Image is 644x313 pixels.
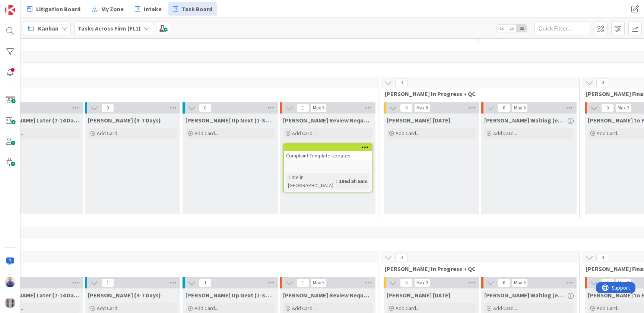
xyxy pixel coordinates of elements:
[144,4,162,13] span: Intake
[514,281,526,285] div: Max 6
[296,103,309,112] span: 1
[97,130,121,137] span: Add Card...
[597,305,621,312] span: Add Card...
[337,177,369,185] div: 186d 5h 55m
[182,4,212,13] span: Task Board
[416,281,428,285] div: Max 3
[484,291,565,299] span: Tom Waiting (external)
[596,253,609,262] span: 0
[395,78,408,87] span: 0
[313,281,324,285] div: Max 5
[395,253,408,262] span: 0
[199,278,212,287] span: 1
[596,78,609,87] span: 0
[283,116,372,124] span: Howard Review Requested
[498,103,510,112] span: 0
[88,291,161,299] span: Tom Soon (3-7 Days)
[597,130,621,137] span: Add Card...
[283,143,372,192] a: Complaint Template UpdatesTime in [GEOGRAPHIC_DATA]:186d 5h 55m
[101,278,114,287] span: 1
[101,4,124,13] span: My Zone
[484,116,565,124] span: Howard Waiting (external)
[185,291,275,299] span: Tom Up Next (1-3 Days)
[36,4,80,13] span: Litigation Board
[387,116,450,124] span: Howard Today
[194,130,218,137] span: Add Card...
[16,1,34,10] span: Support
[601,278,614,287] span: 0
[185,116,275,124] span: Howard Up Next (1-3 Days)
[336,177,337,185] span: :
[284,144,372,160] div: Complaint Template Updates
[286,173,336,189] div: Time in [GEOGRAPHIC_DATA]
[88,116,161,124] span: Howard Soon (3-7 Days)
[101,103,114,112] span: 0
[387,291,450,299] span: Tom Today
[87,2,128,16] a: My Zone
[130,2,166,16] a: Intake
[78,25,141,32] b: Tasks Across Firm (FL1)
[507,25,517,32] span: 2x
[292,305,316,312] span: Add Card...
[199,103,212,112] span: 0
[498,278,510,287] span: 0
[534,22,590,35] input: Quick Filter...
[514,106,526,110] div: Max 6
[396,305,419,312] span: Add Card...
[601,103,614,112] span: 0
[292,130,316,137] span: Add Card...
[493,305,517,312] span: Add Card...
[284,151,372,160] div: Complaint Template Updates
[5,298,15,308] img: avatar
[194,305,218,312] span: Add Card...
[5,277,15,287] img: JG
[5,5,15,15] img: Visit kanbanzone.com
[385,90,570,98] span: Howard In Progress + QC
[517,25,527,32] span: 3x
[416,106,428,110] div: Max 5
[385,265,570,272] span: Tom In Progress + QC
[400,103,413,112] span: 0
[283,291,372,299] span: Tom Review Requested
[97,305,121,312] span: Add Card...
[23,2,85,16] a: Litigation Board
[313,106,324,110] div: Max 5
[618,281,629,285] div: Max 3
[493,130,517,137] span: Add Card...
[168,2,217,16] a: Task Board
[618,106,629,110] div: Max 3
[400,278,413,287] span: 0
[38,24,58,33] span: Kanban
[296,278,309,287] span: 1
[497,25,507,32] span: 1x
[396,130,419,137] span: Add Card...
